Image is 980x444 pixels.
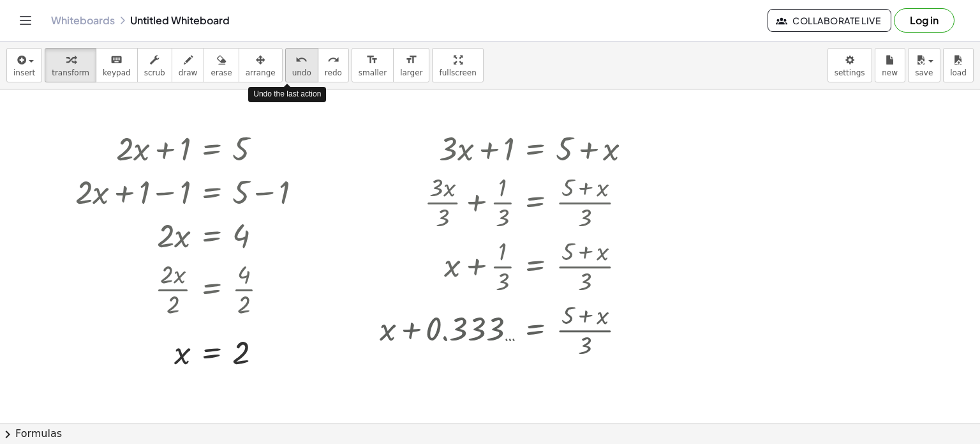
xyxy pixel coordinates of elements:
i: format_size [405,52,417,68]
button: undoundo [285,48,318,82]
div: Undo the last action [248,87,326,102]
span: draw [179,68,198,77]
span: redo [325,68,342,77]
button: fullscreen [432,48,483,82]
span: insert [13,68,35,77]
a: Whiteboards [51,14,115,27]
span: larger [400,68,422,77]
span: fullscreen [439,68,476,77]
span: save [915,68,933,77]
i: redo [327,52,339,68]
button: draw [172,48,205,82]
span: smaller [359,68,387,77]
span: new [882,68,898,77]
span: transform [52,68,89,77]
span: scrub [144,68,165,77]
span: erase [211,68,232,77]
button: format_sizesmaller [352,48,394,82]
button: save [908,48,940,82]
button: new [875,48,905,82]
span: Collaborate Live [778,15,880,26]
button: transform [45,48,96,82]
span: load [950,68,967,77]
button: format_sizelarger [393,48,429,82]
button: Log in [894,8,954,33]
span: settings [835,68,865,77]
button: keyboardkeypad [96,48,138,82]
i: format_size [366,52,378,68]
span: undo [292,68,311,77]
span: arrange [246,68,276,77]
button: scrub [137,48,172,82]
span: keypad [103,68,131,77]
button: load [943,48,974,82]
button: erase [204,48,239,82]
button: Toggle navigation [15,10,36,31]
button: Collaborate Live [768,9,891,32]
button: arrange [239,48,283,82]
button: insert [6,48,42,82]
i: keyboard [110,52,122,68]
button: redoredo [318,48,349,82]
i: undo [295,52,308,68]
button: settings [828,48,872,82]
